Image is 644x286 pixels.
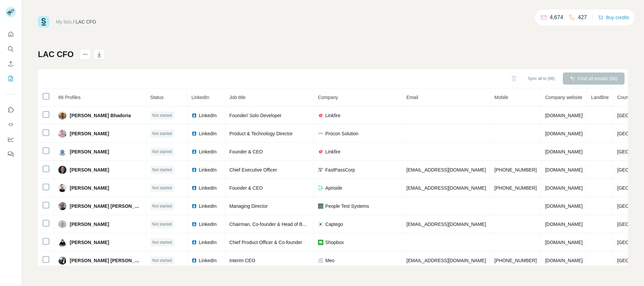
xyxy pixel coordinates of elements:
span: Not started [152,167,172,173]
span: Interim CEO [229,258,255,263]
img: LinkedIn logo [192,167,197,173]
span: [DOMAIN_NAME] [545,131,583,136]
button: Use Surfe on LinkedIn [5,104,16,116]
span: Procon Solution [325,130,359,137]
img: LinkedIn logo [192,222,197,227]
span: LinkedIn [199,203,217,209]
span: Apriside [325,185,342,191]
span: Chief Executive Officer [229,167,277,173]
span: Landline [591,95,609,100]
img: LinkedIn logo [192,240,197,245]
img: Surfe Logo [38,16,49,28]
button: Sync all to (66) [523,74,559,84]
span: Captego [325,221,343,228]
img: Avatar [58,111,66,120]
span: Chief Product Officer & Co-founder [229,240,302,245]
span: Managing Director [229,203,268,209]
span: Status [150,95,164,100]
img: Avatar [58,220,66,228]
span: Not started [152,239,172,245]
span: [PHONE_NUMBER] [494,185,537,191]
span: Mobile [494,95,508,100]
span: [DOMAIN_NAME] [545,113,583,118]
span: [PERSON_NAME] [PERSON_NAME] [70,203,142,209]
span: [PERSON_NAME] [70,130,109,137]
img: LinkedIn logo [192,185,197,191]
img: company-logo [318,149,323,154]
span: Not started [152,112,172,118]
span: LinkedIn [199,148,217,155]
span: [PERSON_NAME] [70,239,109,246]
button: Use Surfe API [5,118,16,131]
img: company-logo [318,222,323,227]
span: Meo [325,257,334,264]
span: [PERSON_NAME] [70,221,109,228]
span: [PERSON_NAME] [PERSON_NAME] [70,257,142,264]
span: Chairman, Co-founder & Head of Business Development at [GEOGRAPHIC_DATA] [229,222,403,227]
span: [PHONE_NUMBER] [494,167,537,173]
p: 427 [578,13,587,21]
span: Linkfire [325,112,340,119]
span: Founder & CEO [229,149,263,154]
span: [PERSON_NAME] [70,166,109,173]
span: [DOMAIN_NAME] [545,149,583,154]
img: LinkedIn logo [192,149,197,154]
span: [EMAIL_ADDRESS][DOMAIN_NAME] [407,185,486,191]
img: company-logo [318,167,323,173]
img: LinkedIn logo [192,258,197,263]
h1: LAC CFO [38,49,74,60]
img: company-logo [318,131,323,136]
img: LinkedIn logo [192,113,197,118]
span: Company [318,95,338,100]
div: LAC CFO [76,18,96,25]
span: LinkedIn [199,166,217,173]
button: Quick start [5,28,16,40]
span: Not started [152,203,172,209]
span: [PERSON_NAME] ‎Bhadoria [70,112,131,119]
span: [EMAIL_ADDRESS][DOMAIN_NAME] [407,167,486,173]
span: Country [617,95,634,100]
a: My lists [56,19,72,25]
span: LinkedIn [199,221,217,228]
button: Search [5,43,16,55]
span: [PHONE_NUMBER] [494,258,537,263]
button: My lists [5,73,16,85]
span: 66 Profiles [58,95,80,100]
span: Not started [152,257,172,264]
img: LinkedIn logo [192,203,197,209]
span: [EMAIL_ADDRESS][DOMAIN_NAME] [407,222,486,227]
img: Avatar [58,184,66,192]
span: Founder/ Solo Developer [229,113,282,118]
span: People Test Systems [325,203,369,209]
p: 4,674 [550,13,563,21]
img: company-logo [318,113,323,118]
li: / [73,18,74,25]
img: Avatar [58,202,66,210]
img: company-logo [318,203,323,209]
button: Dashboard [5,133,16,145]
span: [DOMAIN_NAME] [545,203,583,209]
span: [DOMAIN_NAME] [545,258,583,263]
span: [EMAIL_ADDRESS][DOMAIN_NAME] [407,258,486,263]
span: [DOMAIN_NAME] [545,185,583,191]
img: Avatar [58,238,66,246]
span: Product & Technology Director [229,131,293,136]
span: [DOMAIN_NAME] [545,222,583,227]
button: actions [80,49,91,60]
span: Shopbox [325,239,344,246]
img: Avatar [58,166,66,174]
span: Email [407,95,418,100]
span: FastPassCorp [325,166,355,173]
span: Not started [152,131,172,137]
button: Enrich CSV [5,58,16,70]
span: LinkedIn [199,239,217,246]
span: LinkedIn [199,257,217,264]
span: LinkedIn [199,112,217,119]
span: LinkedIn [199,185,217,191]
span: Company website [545,95,582,100]
span: LinkedIn [192,95,209,100]
img: Avatar [58,130,66,138]
span: Not started [152,185,172,191]
span: Founder & CEO [229,185,263,191]
span: Job title [229,95,246,100]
